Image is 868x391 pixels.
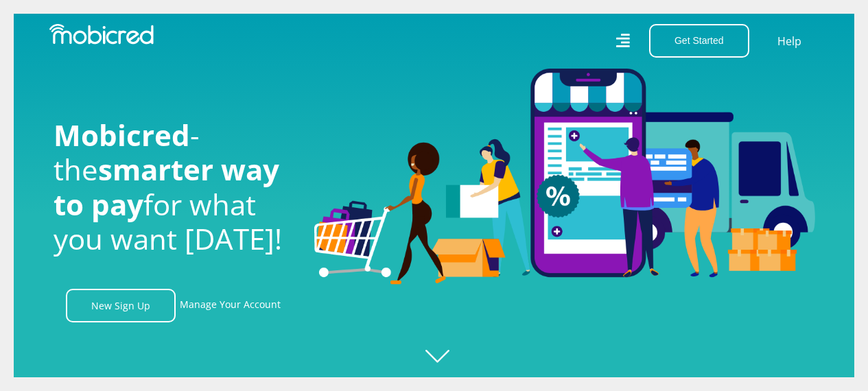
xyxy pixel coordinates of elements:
[54,150,279,223] span: smarter way to pay
[66,289,176,322] a: New Sign Up
[649,24,749,58] button: Get Started
[180,289,281,322] a: Manage Your Account
[49,24,154,45] img: Mobicred
[777,32,802,50] a: Help
[314,69,815,285] img: Welcome to Mobicred
[54,115,190,154] span: Mobicred
[54,118,294,257] h1: - the for what you want [DATE]!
